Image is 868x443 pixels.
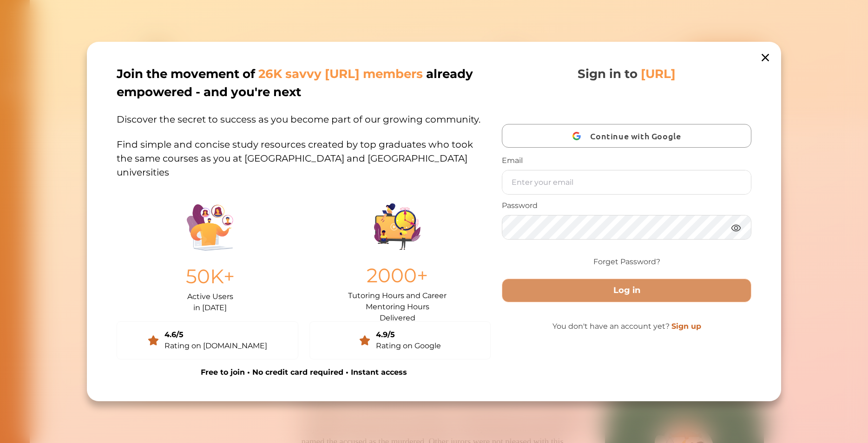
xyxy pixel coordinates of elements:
span: [URL] [641,66,676,81]
div: 4.6/5 [164,329,267,340]
p: Discover the secret to success as you become part of our growing community. [117,101,491,126]
p: Tutoring Hours and Career Mentoring Hours Delivered [348,290,447,314]
button: Continue with Google [502,124,751,148]
img: Group%201403.ccdcecb8.png [374,203,421,250]
a: Forget Password? [593,256,660,267]
p: 50K+ [186,262,235,291]
span: 26K savvy [URL] members [258,66,423,81]
p: You don't have an account yet? [502,321,751,332]
input: Enter your email [502,170,751,194]
p: 2000+ [367,261,428,290]
img: eye.3286bcf0.webp [730,222,742,234]
div: Rating on Google [376,340,441,352]
a: 4.6/5Rating on [DOMAIN_NAME] [117,321,298,359]
a: Sign up [671,322,701,331]
p: Active Users in [DATE] [187,291,233,313]
p: Sign in to [578,65,676,83]
div: Rating on [DOMAIN_NAME] [164,340,267,352]
img: Illustration.25158f3c.png [187,204,233,251]
div: 4.9/5 [376,329,441,340]
p: Find simple and concise study resources created by top graduates who took the same courses as you... [117,126,491,179]
span: Continue with Google [590,125,685,147]
p: Password [502,200,751,211]
p: Email [502,155,751,166]
p: Join the movement of already empowered - and you're next [117,65,489,101]
a: 4.9/5Rating on Google [309,321,491,359]
button: Log in [502,279,751,302]
p: Free to join • No credit card required • Instant access [117,367,491,378]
